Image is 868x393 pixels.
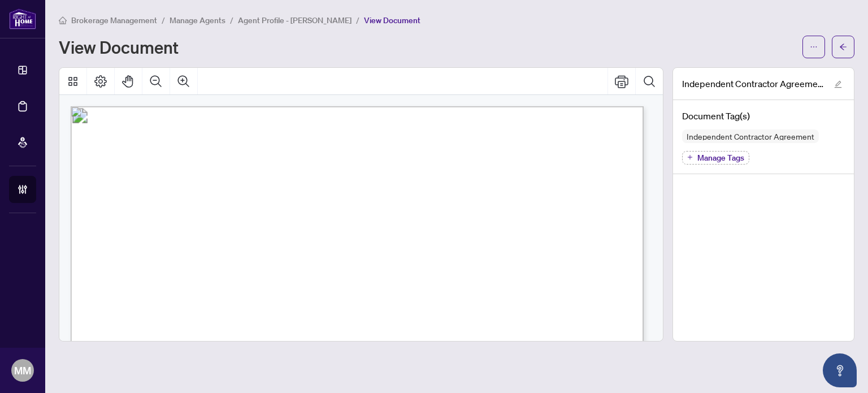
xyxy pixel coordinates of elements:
[839,43,847,51] span: arrow-left
[162,14,165,27] li: /
[697,154,744,162] span: Manage Tags
[238,15,351,25] span: Agent Profile - [PERSON_NAME]
[682,132,819,140] span: Independent Contractor Agreement
[687,154,693,160] span: plus
[823,353,857,387] button: Open asap
[170,15,225,25] span: Manage Agents
[682,151,749,165] button: Manage Tags
[59,16,67,24] span: home
[834,80,842,88] span: edit
[230,14,233,27] li: /
[810,43,818,51] span: ellipsis
[356,14,359,27] li: /
[682,77,823,90] span: Independent Contractor Agreement - ICA.pdf
[14,362,31,378] span: MM
[59,38,179,56] h1: View Document
[9,8,36,29] img: logo
[682,109,845,123] h4: Document Tag(s)
[71,15,157,25] span: Brokerage Management
[364,15,420,25] span: View Document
